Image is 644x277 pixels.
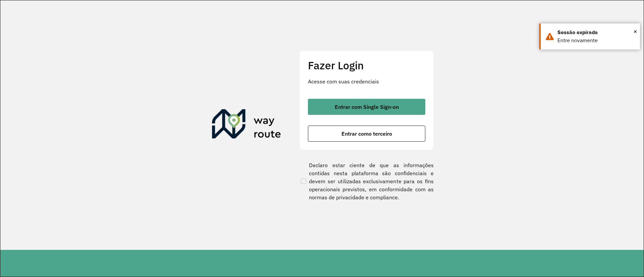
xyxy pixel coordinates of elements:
button: Close [634,26,637,37]
p: Acesse com suas credenciais [308,77,425,85]
div: Sessão expirada [557,28,635,37]
button: button [308,126,425,142]
button: button [308,99,425,115]
div: Entre novamente [557,37,635,45]
span: Entrar como terceiro [341,131,392,136]
label: Declaro estar ciente de que as informações contidas nesta plataforma são confidenciais e devem se... [300,161,434,201]
h2: Fazer Login [308,59,425,72]
span: Entrar com Single Sign-on [335,104,399,110]
span: × [634,26,637,37]
img: Roteirizador AmbevTech [212,109,281,141]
